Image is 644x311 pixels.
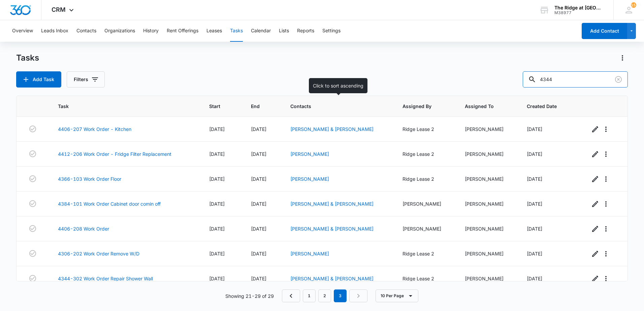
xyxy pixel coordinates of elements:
div: Ridge Lease 2 [402,150,448,158]
span: 153 [631,2,636,8]
h1: Tasks [16,53,39,63]
div: notifications count [631,2,636,8]
span: [DATE] [527,251,542,256]
button: Add Contact [582,23,627,39]
span: [DATE] [527,201,542,207]
a: [PERSON_NAME] [290,151,329,157]
span: Assigned By [402,103,439,110]
span: [DATE] [209,201,225,207]
a: 4384-101 Work Order Cabinet door comin off [58,200,161,207]
a: 4306-202 Work Order Remove W/D [58,250,139,257]
div: [PERSON_NAME] [465,200,511,207]
span: Start [209,103,225,110]
span: End [251,103,264,110]
span: Contacts [290,103,377,110]
span: Assigned To [465,103,501,110]
a: Page 1 [303,289,316,302]
button: Rent Offerings [167,20,198,42]
span: [DATE] [251,151,266,157]
button: Filters [67,71,105,88]
button: Add Task [16,71,61,88]
button: Settings [322,20,341,42]
p: Showing 21-29 of 29 [225,292,274,300]
button: Overview [12,20,33,42]
span: [DATE] [209,126,225,132]
span: [DATE] [209,251,225,256]
button: Clear [613,74,624,85]
div: [PERSON_NAME] [465,126,511,133]
span: Created Date [527,103,564,110]
div: Click to sort ascending [309,78,367,93]
a: [PERSON_NAME] & [PERSON_NAME] [290,201,374,207]
em: 3 [334,289,347,302]
span: [DATE] [251,201,266,207]
div: [PERSON_NAME] [465,175,511,182]
a: 4406-207 Work Order - Kitchen [58,126,131,133]
div: Ridge Lease 2 [402,250,448,257]
button: Organizations [104,20,135,42]
span: [DATE] [251,251,266,256]
button: Calendar [251,20,271,42]
a: 4406-208 Work Order [58,225,109,232]
div: [PERSON_NAME] [402,200,448,207]
span: [DATE] [527,126,542,132]
a: 4344-302 Work Order Repair Shower Wall [58,275,153,282]
input: Search Tasks [523,71,628,88]
button: Lists [279,20,289,42]
span: [DATE] [251,126,266,132]
button: Leads Inbox [41,20,68,42]
div: [PERSON_NAME] [465,250,511,257]
button: Tasks [230,20,243,42]
div: Ridge Lease 2 [402,175,448,182]
button: 10 Per Page [376,289,418,302]
a: 4412-206 Work Order - Fridge Filter Replacement [58,150,171,158]
div: account id [554,10,604,15]
span: [DATE] [209,151,225,157]
a: Page 2 [318,289,331,302]
a: [PERSON_NAME] & [PERSON_NAME] [290,126,374,132]
button: History [143,20,159,42]
div: Ridge Lease 2 [402,126,448,133]
div: account name [554,5,604,10]
button: Contacts [76,20,96,42]
div: [PERSON_NAME] [465,150,511,158]
button: Leases [206,20,222,42]
a: [PERSON_NAME] & [PERSON_NAME] [290,226,374,232]
div: [PERSON_NAME] [465,275,511,282]
a: [PERSON_NAME] [290,176,329,182]
span: [DATE] [251,226,266,232]
a: 4366-103 Work Order Floor [58,175,121,182]
span: [DATE] [527,151,542,157]
button: Reports [297,20,314,42]
span: Task [58,103,183,110]
div: Ridge Lease 2 [402,275,448,282]
a: [PERSON_NAME] & [PERSON_NAME] [290,276,374,281]
a: [PERSON_NAME] [290,251,329,256]
span: [DATE] [209,176,225,182]
span: CRM [52,6,66,13]
nav: Pagination [282,289,367,302]
div: [PERSON_NAME] [402,225,448,232]
span: [DATE] [527,176,542,182]
span: [DATE] [209,276,225,281]
span: [DATE] [251,276,266,281]
a: Previous Page [282,289,300,302]
span: [DATE] [209,226,225,232]
span: [DATE] [527,276,542,281]
button: Actions [617,53,628,63]
span: [DATE] [527,226,542,232]
span: [DATE] [251,176,266,182]
div: [PERSON_NAME] [465,225,511,232]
